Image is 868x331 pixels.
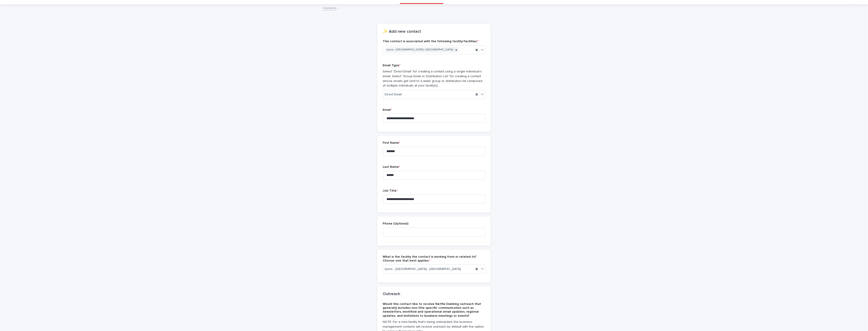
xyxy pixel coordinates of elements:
span: Phone (Optional) [383,222,408,225]
a: Contacts [323,5,337,10]
span: What is the facility the contact is working from or related to? Choose one that best applies. [383,255,476,262]
span: Job Title [383,189,398,192]
span: Last Name [383,165,400,168]
span: This contact is associated with the following facility/facilities: [383,40,479,43]
span: Would this contact like to receive Netflix Dubbing outreach that generally includes non-title spe... [383,302,481,317]
div: Iyuno - [GEOGRAPHIC_DATA] - [GEOGRAPHIC_DATA] [385,47,454,53]
span: Email Type [383,64,400,67]
span: Iyuno - [GEOGRAPHIC_DATA] - [GEOGRAPHIC_DATA] [385,267,461,272]
span: Direct Email [385,92,402,97]
h2: ✨ Add new contact [383,29,421,34]
span: First Name [383,141,400,144]
p: Select "Direct Email" for creating a contact using a single individual's email. Select "Group Ema... [383,69,485,88]
h2: Outreach [383,292,400,297]
span: Email [383,108,392,111]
